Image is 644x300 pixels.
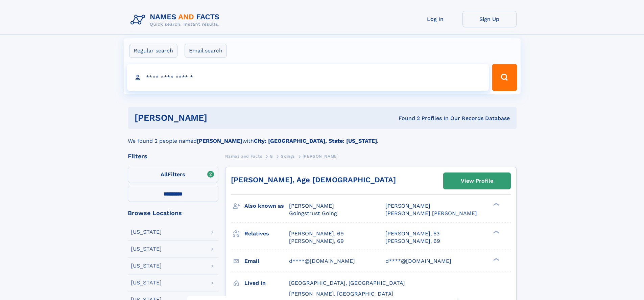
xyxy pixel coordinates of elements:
[385,230,439,237] a: [PERSON_NAME], 53
[408,11,462,27] a: Log In
[492,257,500,261] div: ❯
[289,291,393,297] span: [PERSON_NAME], [GEOGRAPHIC_DATA]
[270,154,273,159] span: G
[303,115,510,122] div: Found 2 Profiles In Our Records Database
[135,114,303,122] h1: [PERSON_NAME]
[281,152,295,160] a: Goings
[492,202,500,207] div: ❯
[128,167,218,183] label: Filters
[131,263,162,269] div: [US_STATE]
[131,229,162,235] div: [US_STATE]
[129,44,177,58] label: Regular search
[461,173,493,189] div: View Profile
[289,203,334,209] span: [PERSON_NAME]
[244,200,289,212] h3: Also known as
[161,171,168,178] span: All
[492,64,517,91] button: Search Button
[289,280,405,286] span: [GEOGRAPHIC_DATA], [GEOGRAPHIC_DATA]
[385,203,430,209] span: [PERSON_NAME]
[492,230,500,234] div: ❯
[289,237,344,245] a: [PERSON_NAME], 69
[444,173,510,189] a: View Profile
[127,64,489,91] input: search input
[281,154,295,159] span: Goings
[185,44,227,58] label: Email search
[244,255,289,267] h3: Email
[254,138,377,144] b: City: [GEOGRAPHIC_DATA], State: [US_STATE]
[462,11,517,27] a: Sign Up
[303,154,339,159] span: [PERSON_NAME]
[131,280,162,285] div: [US_STATE]
[128,153,218,159] div: Filters
[197,138,242,144] b: [PERSON_NAME]
[131,246,162,252] div: [US_STATE]
[270,152,273,160] a: G
[225,152,262,160] a: Names and Facts
[289,230,344,237] a: [PERSON_NAME], 69
[385,237,440,245] a: [PERSON_NAME], 69
[289,210,337,216] span: Goingstrust Going
[244,277,289,289] h3: Lived in
[128,210,218,216] div: Browse Locations
[385,210,477,216] span: [PERSON_NAME] [PERSON_NAME]
[128,129,517,145] div: We found 2 people named with .
[128,11,225,29] img: Logo Names and Facts
[231,176,396,184] a: [PERSON_NAME], Age [DEMOGRAPHIC_DATA]
[244,228,289,239] h3: Relatives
